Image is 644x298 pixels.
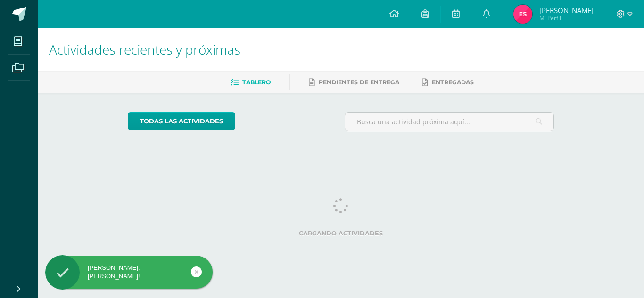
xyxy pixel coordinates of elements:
[231,75,271,90] a: Tablero
[128,112,235,130] a: todas las Actividades
[49,40,240,58] span: Actividades recientes y próximas
[309,75,399,90] a: Pendientes de entrega
[432,79,474,86] span: Entregadas
[45,264,213,281] div: [PERSON_NAME], [PERSON_NAME]!
[319,79,399,86] span: Pendientes de entrega
[422,75,474,90] a: Entregadas
[539,14,594,22] span: Mi Perfil
[242,79,271,86] span: Tablero
[128,230,554,237] label: Cargando actividades
[539,6,594,15] span: [PERSON_NAME]
[513,5,532,24] img: ee2082c5c0aa0e03bf6f99ed2d369f87.png
[345,113,554,131] input: Busca una actividad próxima aquí...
